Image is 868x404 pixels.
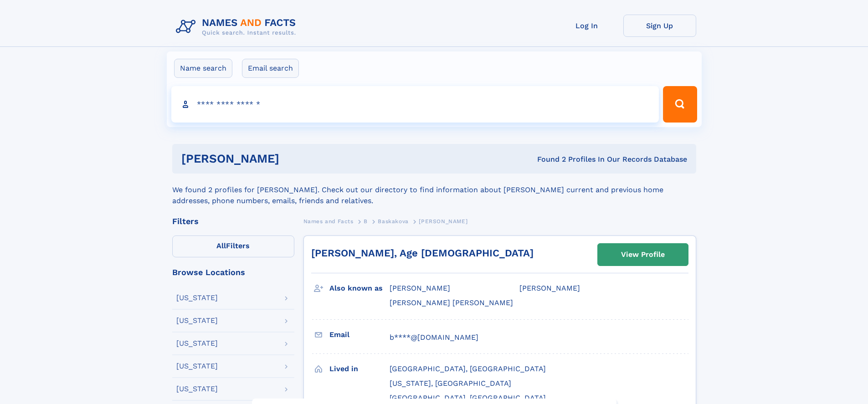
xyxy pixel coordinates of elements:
[390,379,511,388] span: [US_STATE], [GEOGRAPHIC_DATA]
[172,268,294,276] div: Browse Locations
[390,364,546,373] span: [GEOGRAPHIC_DATA], [GEOGRAPHIC_DATA]
[364,218,368,225] span: B
[176,317,218,324] div: [US_STATE]
[176,385,218,393] div: [US_STATE]
[329,327,390,343] h3: Email
[364,215,368,227] a: B
[174,59,232,78] label: Name search
[378,218,408,225] span: Baskakova
[171,86,659,123] input: search input
[408,154,687,164] div: Found 2 Profiles In Our Records Database
[329,361,390,377] h3: Lived in
[242,59,299,78] label: Email search
[390,394,546,402] span: [GEOGRAPHIC_DATA], [GEOGRAPHIC_DATA]
[378,215,408,227] a: Baskakova
[390,298,513,307] span: [PERSON_NAME] [PERSON_NAME]
[172,217,294,225] div: Filters
[181,153,408,164] h1: [PERSON_NAME]
[598,244,688,266] a: View Profile
[172,15,303,39] img: Logo Names and Facts
[550,15,623,37] a: Log In
[519,284,580,292] span: [PERSON_NAME]
[419,218,467,225] span: [PERSON_NAME]
[176,363,218,370] div: [US_STATE]
[216,241,226,250] span: All
[329,281,390,296] h3: Also known as
[311,247,534,259] a: [PERSON_NAME], Age [DEMOGRAPHIC_DATA]
[172,235,294,257] label: Filters
[621,244,665,265] div: View Profile
[176,340,218,347] div: [US_STATE]
[172,174,696,206] div: We found 2 profiles for [PERSON_NAME]. Check out our directory to find information about [PERSON_...
[303,215,354,227] a: Names and Facts
[176,294,218,302] div: [US_STATE]
[623,15,696,37] a: Sign Up
[390,284,450,292] span: [PERSON_NAME]
[663,86,697,123] button: Search Button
